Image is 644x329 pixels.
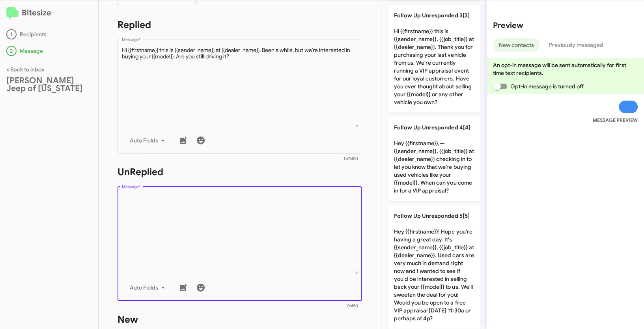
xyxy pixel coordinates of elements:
[394,124,470,131] span: Follow Up Unresponded 4[4]
[394,212,469,219] span: Follow Up Unresponded 5[5]
[343,157,358,161] mat-hint: 147/450
[493,38,540,52] button: New contacts
[123,280,174,295] button: Auto Fields
[394,12,469,19] span: Follow Up Unresponded 3[3]
[388,5,480,112] p: Hi {{firstname}} this is {{sender_name}}, {{job_title}} at {{dealer_name}}. Thank you for purchas...
[118,313,362,326] h1: New
[388,206,480,329] p: Hey {{firstname}}! Hope you're having a great day. It's {{sender_name}}, {{job_title}} at {{deale...
[123,133,174,148] button: Auto Fields
[510,82,584,91] span: Opt-in message is turned off
[6,7,19,20] img: logo-minimal.svg
[118,166,362,178] h1: UnReplied
[388,117,480,201] p: Hey {{firstname}},—{{sender_name}}, {{job_title}} at {{dealer_name}} checking in to let you know ...
[6,77,92,92] div: [PERSON_NAME] Jeep of [US_STATE]
[6,66,44,73] a: < Back to inbox
[493,61,638,77] p: An opt-in message will be sent automatically for first time text recipients.
[130,280,168,295] span: Auto Fields
[543,38,609,52] button: Previously messaged
[6,29,17,39] div: 1
[6,29,92,39] div: Recipients
[593,116,638,124] small: MESSAGE PREVIEW
[6,46,92,56] div: Message
[130,133,168,148] span: Auto Fields
[549,38,603,52] span: Previously messaged
[499,38,534,52] span: New contacts
[6,46,17,56] div: 2
[347,304,358,308] mat-hint: 0/450
[6,7,92,20] h2: Bitesize
[493,19,638,32] h2: Preview
[118,19,362,31] h1: Replied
